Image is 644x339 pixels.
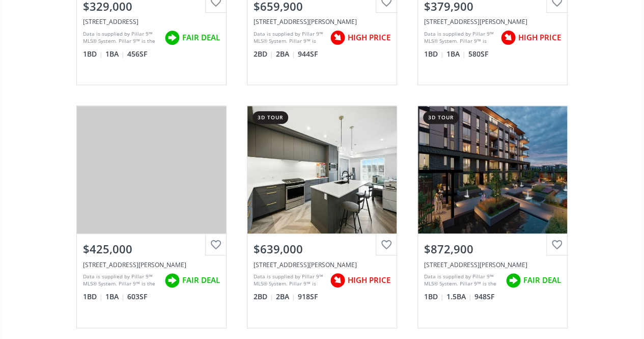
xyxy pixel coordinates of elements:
[298,292,318,302] span: 918 SF
[83,241,220,257] div: $425,000
[446,49,466,59] span: 1 BA
[474,292,494,302] span: 948 SF
[298,49,318,59] span: 944 SF
[83,260,220,269] div: 4270 Norford Avenue NW #1116, Calgary, AB T3B 6L8
[498,28,518,48] img: rating icon
[276,49,295,59] span: 2 BA
[127,292,147,302] span: 603 SF
[254,241,390,257] div: $639,000
[254,292,273,302] span: 2 BD
[83,49,103,59] span: 1 BD
[446,292,472,302] span: 1.5 BA
[237,95,407,338] a: 3d tour$639,000[STREET_ADDRESS][PERSON_NAME]Data is supplied by Pillar 9™ MLS® System. Pillar 9™ ...
[83,292,103,302] span: 1 BD
[424,30,495,45] div: Data is supplied by Pillar 9™ MLS® System. Pillar 9™ is the owner of the copyright in its MLS® Sy...
[182,32,220,43] span: FAIR DEAL
[254,30,325,45] div: Data is supplied by Pillar 9™ MLS® System. Pillar 9™ is the owner of the copyright in its MLS® Sy...
[105,292,125,302] span: 1 BA
[162,28,182,48] img: rating icon
[83,273,159,288] div: Data is supplied by Pillar 9™ MLS® System. Pillar 9™ is the owner of the copyright in its MLS® Sy...
[468,49,488,59] span: 580 SF
[254,260,390,269] div: 4275 Norford Avenue NW #419, Calgary, AB T3B 6M2
[424,292,444,302] span: 1 BD
[424,49,444,59] span: 1 BD
[407,95,578,338] a: 3d tour$872,900[STREET_ADDRESS][PERSON_NAME]Data is supplied by Pillar 9™ MLS® System. Pillar 9™ ...
[83,30,159,45] div: Data is supplied by Pillar 9™ MLS® System. Pillar 9™ is the owner of the copyright in its MLS® Sy...
[127,49,147,59] span: 456 SF
[254,49,273,59] span: 2 BD
[182,275,220,285] span: FAIR DEAL
[523,275,561,285] span: FAIR DEAL
[83,17,220,26] div: 3125 39 Street NW #205, Calgary, AB T3B 6H5
[424,241,561,257] div: $872,900
[518,32,561,43] span: HIGH PRICE
[327,28,348,48] img: rating icon
[276,292,295,302] span: 2 BA
[424,273,500,288] div: Data is supplied by Pillar 9™ MLS® System. Pillar 9™ is the owner of the copyright in its MLS® Sy...
[66,95,237,338] a: $425,000[STREET_ADDRESS][PERSON_NAME]Data is supplied by Pillar 9™ MLS® System. Pillar 9™ is the ...
[162,270,182,291] img: rating icon
[424,260,561,269] div: 4185 Norford Avenue NW #203, Calgary, AB T2L 2K7
[424,17,561,26] div: 4270 Norford Avenue NW #1206, Calgary, AB T3B 6P8
[327,270,348,291] img: rating icon
[254,17,390,26] div: 4275 Norford Avenue NW #421, Calgary, AB T3B6M2
[254,273,325,288] div: Data is supplied by Pillar 9™ MLS® System. Pillar 9™ is the owner of the copyright in its MLS® Sy...
[105,49,125,59] span: 1 BA
[348,32,390,43] span: HIGH PRICE
[348,275,390,285] span: HIGH PRICE
[503,270,523,291] img: rating icon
